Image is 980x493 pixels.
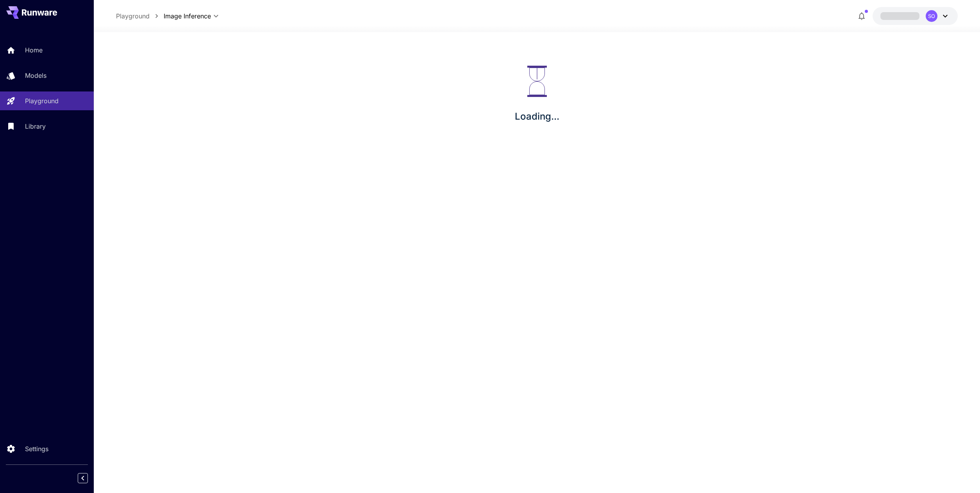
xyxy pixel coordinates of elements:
[25,96,59,106] p: Playground
[78,473,88,483] button: Collapse sidebar
[84,471,94,485] div: Collapse sidebar
[25,71,46,80] p: Models
[515,109,559,124] p: Loading...
[116,11,150,21] a: Playground
[164,11,211,21] span: Image Inference
[25,45,43,55] p: Home
[873,7,958,25] button: SO
[926,10,937,22] div: SO
[25,122,46,131] p: Library
[25,444,48,454] p: Settings
[116,11,164,21] nav: breadcrumb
